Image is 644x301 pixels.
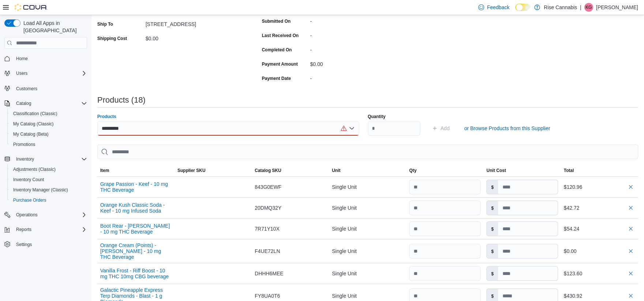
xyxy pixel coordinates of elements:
[174,165,252,176] button: Supplier SKU
[10,140,87,149] span: Promotions
[255,269,284,278] span: DHHH6MEE
[146,33,244,41] div: $0.00
[13,210,87,219] span: Operations
[487,180,498,194] label: $
[16,86,37,92] span: Customers
[561,165,638,176] button: Total
[564,291,635,300] div: $430.92
[487,244,498,258] label: $
[100,181,172,193] button: Grape Passion - Keef - 10 mg THC Beverage
[1,154,90,164] button: Inventory
[16,242,32,247] span: Settings
[515,4,531,11] input: Dark Mode
[262,33,299,38] label: Last Received On
[332,168,340,173] span: Unit
[255,224,280,233] span: 7R71Y10X
[20,19,87,34] span: Load All Apps in [GEOGRAPHIC_DATA]
[97,36,127,41] label: Shipping Cost
[13,155,37,164] button: Inventory
[97,165,174,176] button: Item
[10,130,87,139] span: My Catalog (Beta)
[1,239,90,250] button: Settings
[13,197,46,203] span: Purchase Orders
[483,165,561,176] button: Unit Cost
[13,225,34,234] button: Reports
[486,168,506,173] span: Unit Cost
[146,18,244,27] div: [STREET_ADDRESS]
[16,212,38,218] span: Operations
[100,268,172,279] button: Vanilla Frost - Riff Boost - 10 mg THC 10mg CBG beverage
[10,186,71,194] a: Inventory Manager (Classic)
[15,4,48,11] img: Cova
[564,269,635,278] div: $123.60
[1,210,90,220] button: Operations
[13,54,87,63] span: Home
[10,130,52,139] a: My Catalog (Beta)
[4,50,87,269] nav: Complex example
[329,180,406,194] div: Single Unit
[13,210,41,219] button: Operations
[13,111,57,117] span: Classification (Classic)
[13,131,49,137] span: My Catalog (Beta)
[329,266,406,281] div: Single Unit
[7,175,90,185] button: Inventory Count
[13,187,68,193] span: Inventory Manager (Classic)
[13,99,87,108] span: Catalog
[310,58,408,67] div: $0.00
[13,84,40,93] a: Customers
[1,68,90,78] button: Users
[13,240,35,249] a: Settings
[10,120,57,128] a: My Catalog (Classic)
[7,119,90,129] button: My Catalog (Classic)
[1,224,90,235] button: Reports
[13,225,87,234] span: Reports
[16,100,31,106] span: Catalog
[100,223,172,235] button: Boot Rear - [PERSON_NAME] - 10 mg THC Beverage
[310,73,408,81] div: -
[596,3,638,12] p: [PERSON_NAME]
[7,195,90,205] button: Purchase Orders
[368,114,386,120] label: Quantity
[487,4,509,11] span: Feedback
[10,175,87,184] span: Inventory Count
[10,196,87,205] span: Purchase Orders
[255,203,282,212] span: 20DMQ32Y
[16,56,28,62] span: Home
[7,185,90,195] button: Inventory Manager (Classic)
[406,165,483,176] button: Qty
[13,240,87,249] span: Settings
[310,30,408,38] div: -
[10,140,38,149] a: Promotions
[1,83,90,93] button: Customers
[544,3,577,12] p: Rise Cannabis
[1,98,90,109] button: Catalog
[487,222,498,236] label: $
[16,227,31,232] span: Reports
[487,201,498,215] label: $
[13,155,87,164] span: Inventory
[13,121,54,127] span: My Catalog (Classic)
[13,54,31,63] a: Home
[7,109,90,119] button: Classification (Classic)
[429,121,453,136] button: Add
[329,244,406,258] div: Single Unit
[255,247,280,256] span: F4UE72LN
[262,18,291,24] label: Submitted On
[564,168,574,173] span: Total
[255,291,280,300] span: FY8UA0T6
[409,168,417,173] span: Qty
[255,183,282,191] span: 843G0EWF
[10,175,47,184] a: Inventory Count
[329,201,406,215] div: Single Unit
[13,177,44,183] span: Inventory Count
[310,15,408,24] div: -
[252,165,329,176] button: Catalog SKU
[255,168,282,173] span: Catalog SKU
[329,165,406,176] button: Unit
[16,70,27,76] span: Users
[100,168,109,173] span: Item
[100,202,172,214] button: Orange Kush Classic Soda - Keef - 10 mg Infused Soda
[7,139,90,150] button: Promotions
[13,84,87,93] span: Customers
[487,267,498,280] label: $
